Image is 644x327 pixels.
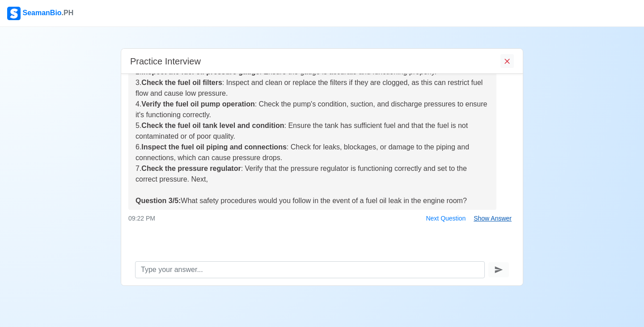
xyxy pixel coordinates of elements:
[422,212,470,225] button: Next Question
[500,54,514,68] button: End Interview
[7,7,21,20] img: Logo
[141,143,286,151] strong: Inspect the fuel oil piping and connections
[128,212,516,225] div: 09:22 PM
[136,45,489,206] div: To troubleshoot a low-pressure alarm on a ship's fuel oil system, you would: 1. : Verify that the...
[141,165,241,172] strong: Check the pressure regulator
[136,197,181,204] strong: Question 3/5:
[141,79,222,86] strong: Check the fuel oil filters
[62,9,74,17] span: .PH
[7,7,73,20] div: SeamanBio
[141,122,284,129] strong: Check the fuel oil tank level and condition
[141,100,254,108] strong: Verify the fuel oil pump operation
[470,212,516,225] button: Show Answer
[130,56,201,67] h5: Practice Interview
